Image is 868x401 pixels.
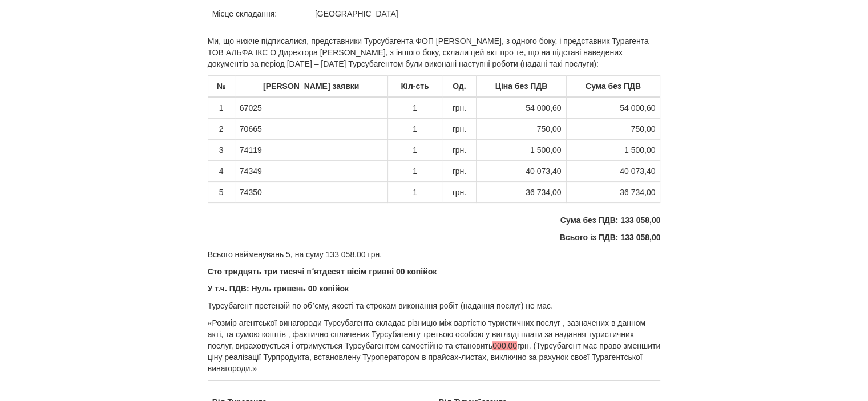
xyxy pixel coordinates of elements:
th: Сума без ПДВ [566,76,660,98]
td: 74349 [235,161,387,182]
p: Сума без ПДВ: 133 058,00 [208,214,661,226]
td: грн. [442,182,477,203]
td: 1 500,00 [566,140,660,161]
td: 74119 [235,140,387,161]
p: Всього із ПДВ: 133 058,00 [208,232,661,243]
td: грн. [442,140,477,161]
p: Всього найменувань 5, на суму 133 058,00 грн. [208,249,661,260]
td: 4 [208,161,235,182]
p: У т.ч. ПДВ: Нуль гривень 00 копійок [208,283,661,294]
th: Ціна без ПДВ [477,76,566,98]
td: 3 [208,140,235,161]
th: Кіл-сть [387,76,442,98]
td: Місце складання: [208,3,310,24]
th: № [208,76,235,98]
td: 1 [387,161,442,182]
td: 40 073,40 [477,161,566,182]
td: 54 000,60 [477,97,566,119]
td: 36 734,00 [566,182,660,203]
th: Од. [442,76,477,98]
td: 74350 [235,182,387,203]
td: 750,00 [477,119,566,140]
td: 1 500,00 [477,140,566,161]
td: 750,00 [566,119,660,140]
td: 54 000,60 [566,97,660,119]
td: 5 [208,182,235,203]
th: [PERSON_NAME] заявки [235,76,387,98]
td: [GEOGRAPHIC_DATA] [310,3,661,24]
p: «Розмір агентської винагороди Турсубагента складає різницю між вартістю туристичних послуг , зазн... [208,317,661,374]
td: 36 734,00 [477,182,566,203]
p: Турсубагент претензій по обʼєму, якості та строкам виконання робіт (надання послуг) не має. [208,300,661,311]
td: грн. [442,97,477,119]
td: грн. [442,119,477,140]
td: 2 [208,119,235,140]
td: грн. [442,161,477,182]
span: 000.00 [492,341,517,350]
td: 1 [208,97,235,119]
td: 67025 [235,97,387,119]
td: 1 [387,182,442,203]
td: 1 [387,140,442,161]
td: 40 073,40 [566,161,660,182]
p: Сто тридцять три тисячі пʼятдесят вісім гривні 00 копійок [208,266,661,277]
p: Ми, що нижче підписалися, представники Турсубагента ФОП [PERSON_NAME], з одного боку, і представн... [208,35,661,70]
td: 1 [387,119,442,140]
td: 70665 [235,119,387,140]
td: 1 [387,97,442,119]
